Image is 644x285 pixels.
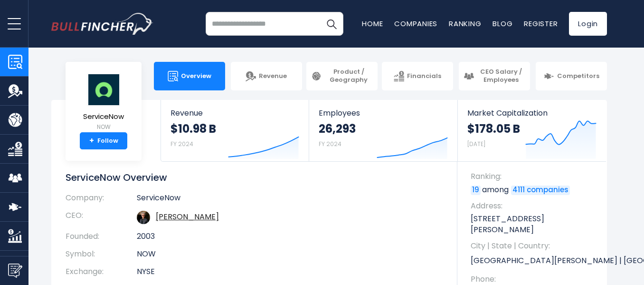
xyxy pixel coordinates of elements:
[51,13,153,35] img: bullfincher logo
[467,108,597,118] span: Market Capitalization
[66,228,137,246] th: Founded:
[51,13,153,35] a: Go to homepage
[259,72,287,80] span: Revenue
[66,193,137,207] th: Company:
[471,254,597,268] p: [GEOGRAPHIC_DATA][PERSON_NAME] | [GEOGRAPHIC_DATA] | US
[536,62,607,90] a: Competitors
[89,137,94,145] strong: +
[459,62,530,90] a: CEO Salary / Employees
[471,201,597,211] span: Address:
[477,68,525,84] span: CEO Salary / Employees
[80,132,127,149] a: +Follow
[407,72,441,80] span: Financials
[524,19,558,29] a: Register
[467,121,520,136] strong: $178.05 B
[66,171,443,184] h1: ServiceNow Overview
[471,274,597,285] span: Phone:
[170,121,216,136] strong: $10.98 B
[137,228,443,246] td: 2003
[471,214,597,235] p: [STREET_ADDRESS][PERSON_NAME]
[83,123,124,131] small: NOW
[66,246,137,263] th: Symbol:
[449,19,481,29] a: Ranking
[309,100,457,161] a: Employees 26,293 FY 2024
[382,62,453,90] a: Financials
[557,72,599,80] span: Competitors
[306,62,378,90] a: Product / Geography
[66,263,137,281] th: Exchange:
[324,68,373,84] span: Product / Geography
[467,140,485,148] small: [DATE]
[161,100,309,161] a: Revenue $10.98 B FY 2024
[137,193,443,207] td: ServiceNow
[170,140,193,148] small: FY 2024
[319,121,356,136] strong: 26,293
[320,12,343,36] button: Search
[319,108,447,118] span: Employees
[181,72,211,80] span: Overview
[231,62,302,90] a: Revenue
[471,185,597,195] p: among
[137,263,443,281] td: NYSE
[394,19,437,29] a: Companies
[492,19,512,29] a: Blog
[458,100,606,161] a: Market Capitalization $178.05 B [DATE]
[83,113,124,121] span: ServiceNow
[362,19,383,29] a: Home
[471,241,597,251] span: City | State | Country:
[170,108,299,118] span: Revenue
[66,207,137,228] th: CEO:
[83,73,124,133] a: ServiceNow NOW
[511,186,570,195] a: 4111 companies
[137,246,443,263] td: NOW
[471,171,597,182] span: Ranking:
[319,140,341,148] small: FY 2024
[471,186,481,195] a: 19
[156,211,219,222] a: ceo
[154,62,225,90] a: Overview
[569,12,607,36] a: Login
[137,211,150,224] img: bill-mcdermott.jpg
